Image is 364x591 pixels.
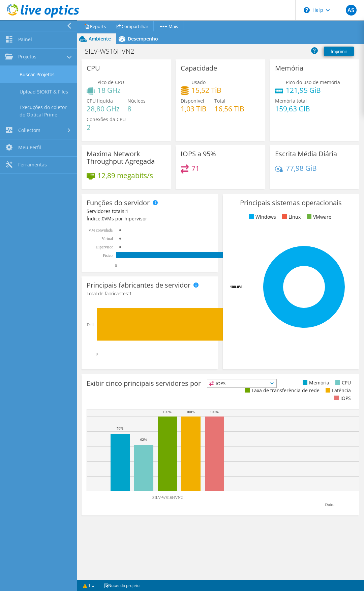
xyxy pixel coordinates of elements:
span: IOPS [207,379,276,387]
li: IOPS [332,395,351,402]
text: 76% [117,426,123,430]
div: Índice: VMs por hipervisor [87,215,213,222]
div: Servidores totais: [87,208,150,215]
a: Notas do projeto [99,581,144,590]
text: 62% [140,437,147,441]
span: Usado [191,79,206,85]
li: CPU [334,379,351,386]
h4: Total de fabricantes: [87,290,213,297]
span: 0 [102,215,104,222]
h3: IOPS a 95% [181,150,216,158]
text: 0 [119,237,121,240]
text: 100% [210,410,219,414]
h4: 159,63 GiB [275,105,310,112]
span: Núcleos [127,98,146,104]
h4: 16,56 TiB [214,105,244,112]
h4: 15,52 TiB [191,86,221,94]
h4: 121,95 GiB [286,86,340,94]
span: Ambiente [89,35,111,42]
text: 0 [115,263,117,268]
li: Latência [324,387,351,394]
span: 1 [129,290,132,297]
span: Conexões da CPU [87,116,126,123]
text: SILV-WS16HVN2 [152,495,183,500]
h4: 12,89 megabits/s [97,172,153,179]
span: Pico de CPU [97,79,124,85]
a: Compartilhar [111,21,154,31]
span: 1 [126,208,128,214]
li: Windows [247,213,276,221]
h4: 1,03 TiB [181,105,207,112]
li: Taxa de transferência de rede [243,387,320,394]
text: 0 [119,229,121,232]
text: Dell [87,322,94,327]
span: Memória total [275,98,307,104]
svg: \n [304,7,310,13]
text: 100% [186,410,195,414]
span: Desempenho [128,35,158,42]
tspan: ... [242,284,245,289]
tspan: 100.0% [230,284,242,289]
tspan: Físico [103,253,113,258]
text: Outro [325,502,334,507]
a: Reports [79,21,111,31]
li: VMware [305,213,331,221]
h4: 71 [191,165,200,172]
text: Virtual [102,236,113,241]
h4: 77,98 GiB [286,164,317,172]
span: Total [214,98,225,104]
h3: Memória [275,64,303,72]
h3: Funções do servidor [87,199,150,207]
h3: Maxima Network Throughput Agregada [87,150,166,165]
span: AS [346,5,357,16]
text: VM convidada [88,228,113,233]
text: 0 [119,245,121,249]
span: Disponível [181,98,204,104]
h3: Principais sistemas operacionais [228,199,354,207]
h3: Escrita Média Diária [275,150,337,158]
li: Memória [301,379,329,386]
text: 100% [163,410,172,414]
h3: Principais fabricantes de servidor [87,281,190,289]
h3: Capacidade [181,64,217,72]
text: 0 [96,352,98,356]
h3: CPU [87,64,100,72]
h1: SILV-WS16HVN2 [82,48,145,55]
span: Pico do uso de memória [286,79,340,85]
a: Imprimir [324,47,354,56]
li: Linux [280,213,301,221]
h4: 28,80 GHz [87,105,120,112]
span: CPU líquida [87,98,113,104]
a: Mais [153,21,183,31]
a: 1 [78,581,99,590]
h4: 2 [87,124,126,131]
h4: 18 GHz [97,86,124,94]
text: Hipervisor [96,245,113,249]
h4: 8 [127,105,146,112]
